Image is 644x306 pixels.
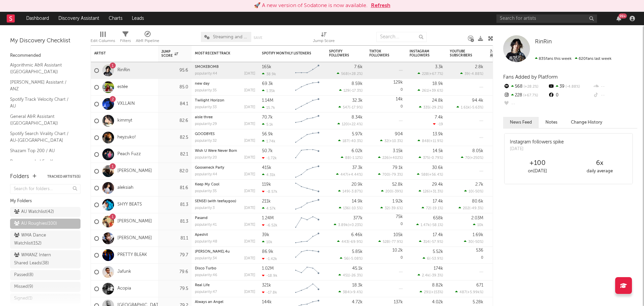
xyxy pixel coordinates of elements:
[14,208,54,216] div: AU Watchlist ( 42 )
[381,189,403,193] div: ( )
[195,283,210,287] a: Real Life
[418,139,443,143] div: ( )
[117,101,135,107] a: VXLLAIN
[329,49,353,57] div: Spotify Followers
[382,173,389,177] span: 700
[352,82,363,86] div: 8.59k
[371,2,390,10] button: Refresh
[426,207,430,210] span: 72
[429,89,442,93] span: +39.6 %
[195,89,217,92] div: popularity: 35
[535,39,552,45] a: RinRin
[464,189,483,193] div: ( )
[432,166,443,170] div: 30.6k
[338,139,363,143] div: ( )
[195,132,215,136] a: GOODBYES
[117,286,131,292] a: Acopia
[262,115,273,120] div: 70.7k
[195,116,213,119] a: aisle three
[10,270,80,280] a: Passed(8)
[47,175,80,178] button: Tracked Artists(5)
[564,117,609,128] button: Change History
[472,98,483,103] div: 94.4k
[352,149,363,153] div: 6.02k
[10,79,74,92] a: [PERSON_NAME] Assistant / ANZ
[380,139,403,143] div: ( )
[195,200,236,203] a: SENSEI (with teefaygoo)
[423,190,429,193] span: 126
[471,216,483,220] div: 2.03M
[378,156,403,160] div: ( )
[195,223,217,227] div: popularity: 41
[117,269,131,275] a: Jafunk
[14,231,61,248] div: WMA Dance Watchlist ( 152 )
[262,65,271,69] div: 165k
[385,190,392,193] span: 200
[338,105,363,110] div: ( )
[432,82,443,86] div: 18.9k
[292,113,322,129] svg: Chart title
[430,190,442,193] span: +31.3 %
[390,156,402,160] span: +402 %
[262,199,271,204] div: 211k
[120,29,131,48] div: Filters
[350,139,362,143] span: -40.3 %
[10,96,74,110] a: Spotify Track Velocity Chart / AU
[351,156,362,160] span: -1.12 %
[539,117,564,128] button: Notes
[339,206,363,210] div: ( )
[21,12,54,25] a: Dashboard
[616,16,621,21] button: 99+
[463,207,469,210] span: 202
[437,123,443,126] span: -19
[569,167,631,175] div: daily average
[10,230,80,249] a: WMA Dance Watchlist(152)
[593,82,637,91] div: --
[419,189,443,193] div: ( )
[410,49,433,57] div: Instagram Followers
[503,117,539,128] button: News Feed
[195,132,255,136] div: GOODBYES
[523,85,538,89] span: +28.2 %
[292,196,322,213] svg: Chart title
[10,173,29,181] div: Folders
[469,190,473,193] span: 10
[503,91,548,100] div: 228
[117,84,128,90] a: estée
[195,166,224,170] a: Gooseneck Party
[465,156,470,160] span: 70
[161,218,188,226] div: 81.3
[292,79,322,96] svg: Chart title
[195,156,217,160] div: popularity: 20
[535,39,552,45] span: RinRin
[392,199,403,204] div: 1.92k
[465,72,469,76] span: 39
[10,207,80,217] a: AU Watchlist(42)
[352,132,363,136] div: 5.97k
[254,36,262,40] button: Save
[338,189,363,193] div: ( )
[430,106,442,110] span: -29.2 %
[352,199,363,204] div: 14.9k
[503,82,548,91] div: 568
[593,91,637,100] div: --
[471,106,482,110] span: -5.63 %
[461,106,470,110] span: 1.61k
[292,96,322,113] svg: Chart title
[195,99,224,102] a: Twilight Horizon
[14,220,57,228] div: AU Roughies ( 100 )
[262,105,275,110] div: 15.7k
[262,98,273,103] div: 1.14M
[348,173,362,177] span: +4.44 %
[342,190,349,193] span: 149
[457,105,483,110] div: ( )
[161,50,178,58] div: Jump Score
[292,180,322,196] svg: Chart title
[262,149,273,153] div: 50.7k
[262,82,273,86] div: 69.3k
[393,149,403,153] div: 3.15k
[195,233,208,237] a: Apeshit
[548,91,592,100] div: 0
[117,118,132,124] a: kimmyt
[369,79,403,95] div: 0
